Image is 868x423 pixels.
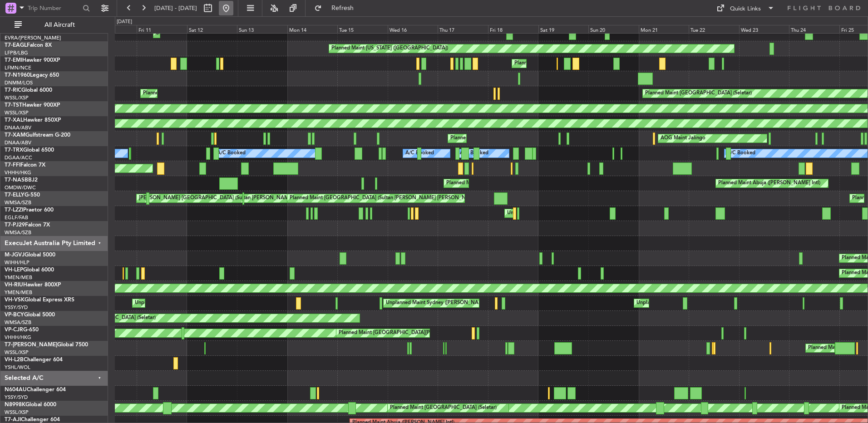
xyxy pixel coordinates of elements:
div: Quick Links [730,5,761,14]
div: AOG Maint Jalingo [661,132,705,145]
span: T7-RIC [5,88,21,93]
a: WMSA/SZB [5,319,31,326]
span: T7-PJ29 [5,222,25,228]
div: Sat 12 [187,25,237,33]
div: Fri 18 [488,25,538,33]
div: Mon 21 [639,25,689,33]
div: A/C Booked [405,147,434,160]
a: WMSA/SZB [5,199,31,206]
a: LFPB/LBG [5,49,28,56]
div: Sun 20 [588,25,639,33]
a: T7-EAGLFalcon 8X [5,43,52,48]
span: T7-XAM [5,133,25,138]
a: T7-ELLYG-550 [5,192,40,198]
a: VH-RIUHawker 800XP [5,282,61,288]
a: T7-LZZIPraetor 600 [5,207,54,213]
span: VH-LEP [5,267,23,273]
div: Planned Maint [GEOGRAPHIC_DATA] (Seletar) [143,87,250,100]
a: VH-L2BChallenger 604 [5,357,63,363]
a: WMSA/SZB [5,229,31,236]
div: [DATE] [117,18,132,26]
a: OMDW/DWC [5,184,36,191]
button: All Aircraft [10,18,99,32]
button: Refresh [310,1,365,15]
div: Planned Maint [PERSON_NAME] [514,57,590,70]
a: T7-TRXGlobal 6500 [5,148,54,153]
div: Tue 22 [689,25,739,33]
a: DNMM/LOS [5,79,33,86]
button: Quick Links [712,1,779,15]
span: N8998K [5,402,25,408]
a: VP-CJRG-650 [5,327,39,333]
div: Mon 14 [287,25,338,33]
div: Thu 24 [789,25,839,33]
span: All Aircraft [24,22,96,28]
span: VH-L2B [5,357,24,363]
span: T7-XAL [5,118,23,123]
span: VP-CJR [5,327,23,333]
span: T7-EAGL [5,43,27,48]
div: Planned Maint [GEOGRAPHIC_DATA][PERSON_NAME] (Mineta [GEOGRAPHIC_DATA][PERSON_NAME]) [339,326,582,340]
a: DGAA/ACC [5,154,32,161]
a: T7-FFIFalcon 7X [5,162,45,168]
div: Unplanned Maint [GEOGRAPHIC_DATA] ([GEOGRAPHIC_DATA]) [507,207,656,220]
div: Planned Maint [US_STATE] ([GEOGRAPHIC_DATA]) [331,42,448,55]
a: VHHH/HKG [5,334,31,341]
span: T7-TST [5,103,22,108]
a: YSSY/SYD [5,394,28,401]
a: T7-[PERSON_NAME]Global 7500 [5,342,88,348]
span: Refresh [324,5,362,11]
a: T7-PJ29Falcon 7X [5,222,50,228]
a: WSSL/XSP [5,109,29,116]
a: T7-N1960Legacy 650 [5,73,59,78]
a: LFMN/NCE [5,64,31,71]
div: [PERSON_NAME] [GEOGRAPHIC_DATA] (Sultan [PERSON_NAME] [PERSON_NAME] - Subang) [139,192,359,205]
span: [DATE] - [DATE] [154,4,197,12]
div: Unplanned Maint Sydney ([PERSON_NAME] Intl) [135,296,247,310]
span: M-JGVJ [5,252,25,258]
a: YSSY/SYD [5,304,28,311]
a: N8998KGlobal 6000 [5,402,56,408]
span: T7-TRX [5,148,23,153]
a: DNAA/ABV [5,139,31,146]
div: Sat 19 [538,25,589,33]
div: A/C Booked [217,147,246,160]
span: T7-[PERSON_NAME] [5,342,57,348]
div: Planned Maint [GEOGRAPHIC_DATA] (Seletar) [645,87,752,100]
a: T7-EMIHawker 900XP [5,58,60,63]
a: T7-AJIChallenger 604 [5,417,60,423]
span: T7-FFI [5,162,20,168]
a: EGLF/FAB [5,214,28,221]
div: Tue 15 [337,25,388,33]
a: T7-TSTHawker 900XP [5,103,60,108]
a: WSSL/XSP [5,349,29,356]
a: YSHL/WOL [5,364,30,371]
a: YMEN/MEB [5,289,32,296]
a: M-JGVJGlobal 5000 [5,252,55,258]
span: VH-RIU [5,282,23,288]
div: Wed 16 [388,25,438,33]
span: VP-BCY [5,312,24,318]
div: Unplanned Maint Sydney ([PERSON_NAME] Intl) [636,296,748,310]
input: Trip Number [28,1,80,15]
div: A/C Booked [460,147,488,160]
div: Wed 23 [739,25,789,33]
span: T7-NAS [5,177,25,183]
a: DNAA/ABV [5,124,31,131]
a: T7-RICGlobal 6000 [5,88,52,93]
span: N604AU [5,387,27,393]
span: T7-AJI [5,417,21,423]
div: Planned Maint Abuja ([PERSON_NAME] Intl) [450,132,552,145]
span: T7-N1960 [5,73,30,78]
a: WSSL/XSP [5,94,29,101]
div: Thu 17 [438,25,488,33]
span: T7-EMI [5,58,22,63]
div: Planned Maint Abuja ([PERSON_NAME] Intl) [446,177,548,190]
div: Planned Maint Abuja ([PERSON_NAME] Intl) [718,177,820,190]
a: VHHH/HKG [5,169,31,176]
div: Planned Maint [GEOGRAPHIC_DATA] (Sultan [PERSON_NAME] [PERSON_NAME] - Subang) [290,192,501,205]
span: T7-ELLY [5,192,25,198]
a: T7-XAMGulfstream G-200 [5,133,70,138]
a: WSSL/XSP [5,409,29,416]
div: Fri 11 [137,25,187,33]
